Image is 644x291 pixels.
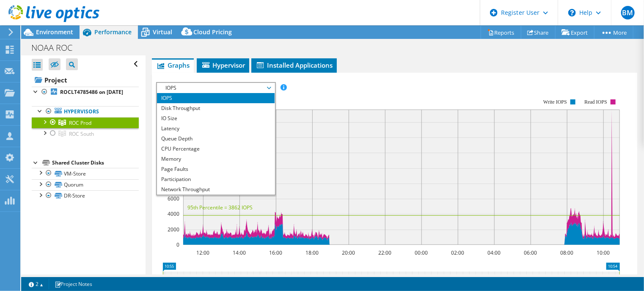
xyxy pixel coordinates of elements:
a: Quorum [32,179,139,190]
text: 22:00 [379,249,392,256]
span: ROC South [69,130,94,137]
text: Write IOPS [544,99,567,105]
text: 00:00 [415,249,428,256]
span: Virtual [153,28,172,36]
span: Environment [36,28,73,36]
a: 2 [23,279,49,289]
text: 4000 [168,210,179,217]
li: Network Throughput [157,184,274,195]
svg: \n [568,9,576,16]
text: 06:00 [524,249,537,256]
li: Memory [157,154,274,164]
a: Hypervisors [32,106,139,117]
a: Share [521,26,556,39]
a: ROC South [32,128,139,139]
a: Project [32,73,139,87]
li: Page Faults [157,164,274,174]
text: 2000 [168,226,179,233]
text: 02:00 [451,249,465,256]
text: 0 [176,241,179,248]
span: Hypervisor [201,61,245,69]
text: 08:00 [561,249,574,256]
li: Participation [157,174,274,184]
a: Export [555,26,594,39]
li: IO Size [157,113,274,124]
span: Performance [94,28,132,36]
li: CPU Percentage [157,144,274,154]
span: Graphs [156,61,190,69]
text: 18:00 [306,249,319,256]
li: Queue Depth [157,134,274,144]
span: Installed Applications [256,61,333,69]
text: 10:00 [597,249,610,256]
a: Reports [481,26,521,39]
span: BM [621,6,635,19]
span: IOPS [161,83,270,93]
a: DR-Store [32,190,139,201]
a: ROC Prod [32,117,139,128]
li: Disk Throughput [157,103,274,113]
text: 04:00 [488,249,501,256]
span: ROC Prod [69,119,91,126]
b: ROCLT4785486 on [DATE] [60,88,123,96]
a: VM-Store [32,168,139,179]
span: Cloud Pricing [193,28,232,36]
h1: NOAA ROC [28,43,85,52]
text: Read IOPS [585,99,608,105]
li: IOPS [157,93,274,103]
div: Shared Cluster Disks [52,158,139,168]
a: Project Notes [49,279,98,289]
text: 16:00 [270,249,283,256]
text: 12:00 [197,249,210,256]
text: 6000 [168,195,179,202]
text: 20:00 [342,249,355,256]
text: 95th Percentile = 3862 IOPS [187,204,253,211]
text: 14:00 [233,249,246,256]
li: Latency [157,124,274,134]
a: More [594,26,633,39]
a: ROCLT4785486 on [DATE] [32,87,139,98]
